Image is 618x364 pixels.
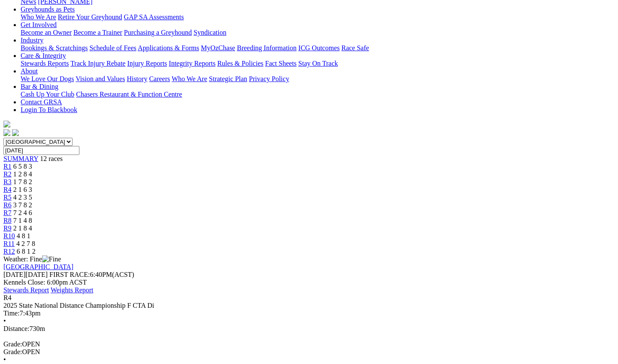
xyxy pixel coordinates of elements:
[3,201,12,209] a: R6
[3,217,12,224] a: R8
[3,146,79,155] input: Select date
[21,29,615,36] div: Get Involved
[21,60,615,67] div: Care & Integrity
[21,91,74,98] a: Cash Up Your Club
[13,178,32,185] span: 1 7 8 2
[40,155,63,162] span: 12 races
[73,29,122,36] a: Become a Trainer
[124,29,192,36] a: Purchasing a Greyhound
[3,279,615,286] div: Kennels Close: 6:00pm ACST
[3,340,22,348] span: Grade:
[21,67,38,75] a: About
[13,209,32,216] span: 7 2 4 6
[17,248,36,255] span: 6 8 1 2
[3,325,615,333] div: 730m
[124,13,184,21] a: GAP SA Assessments
[3,302,615,309] div: 2025 State National Distance Championship F CTA Di
[3,348,22,355] span: Grade:
[3,129,10,136] img: facebook.svg
[21,91,615,98] div: Bar & Dining
[89,44,136,52] a: Schedule of Fees
[3,209,12,216] a: R7
[16,240,35,247] span: 4 2 7 8
[3,163,12,170] a: R1
[298,44,339,52] a: ICG Outcomes
[3,170,12,178] a: R2
[3,348,615,356] div: OPEN
[21,6,75,13] a: Greyhounds as Pets
[21,75,74,82] a: We Love Our Dogs
[21,75,615,83] div: About
[138,44,199,52] a: Applications & Forms
[3,309,20,317] span: Time:
[3,271,48,278] span: [DATE]
[76,75,125,82] a: Vision and Values
[341,44,369,52] a: Race Safe
[49,271,90,278] span: FIRST RACE:
[3,224,12,232] a: R9
[3,309,615,317] div: 7:43pm
[13,217,32,224] span: 7 1 4 8
[21,60,69,67] a: Stewards Reports
[3,356,6,363] span: •
[21,52,66,59] a: Care & Integrity
[249,75,289,82] a: Privacy Policy
[3,255,61,263] span: Weather: Fine
[3,294,12,301] span: R4
[3,178,12,185] a: R3
[21,13,56,21] a: Who We Are
[12,129,19,136] img: twitter.svg
[201,44,235,52] a: MyOzChase
[3,317,6,325] span: •
[3,155,38,162] a: SUMMARY
[21,44,615,52] div: Industry
[3,186,12,193] a: R4
[3,240,15,247] span: R11
[127,75,147,82] a: History
[237,44,297,52] a: Breeding Information
[3,232,15,240] a: R10
[13,201,32,209] span: 3 7 8 2
[13,194,32,201] span: 4 2 3 5
[13,170,32,178] span: 1 2 8 4
[169,60,215,67] a: Integrity Reports
[49,271,134,278] span: 6:40PM(ACST)
[70,60,125,67] a: Track Injury Rebate
[13,224,32,232] span: 2 1 8 4
[3,340,615,348] div: OPEN
[13,186,32,193] span: 2 1 6 3
[21,36,43,44] a: Industry
[13,163,32,170] span: 6 5 8 3
[209,75,247,82] a: Strategic Plan
[3,286,49,294] a: Stewards Report
[217,60,264,67] a: Rules & Policies
[21,106,77,113] a: Login To Blackbook
[3,121,10,127] img: logo-grsa-white.png
[3,271,26,278] span: [DATE]
[3,194,12,201] a: R5
[194,29,226,36] a: Syndication
[3,248,15,255] a: R12
[21,21,57,28] a: Get Involved
[21,83,58,90] a: Bar & Dining
[3,263,73,270] a: [GEOGRAPHIC_DATA]
[21,13,615,21] div: Greyhounds as Pets
[51,286,94,294] a: Weights Report
[17,232,30,240] span: 4 8 1
[21,98,62,106] a: Contact GRSA
[127,60,167,67] a: Injury Reports
[298,60,338,67] a: Stay On Track
[58,13,122,21] a: Retire Your Greyhound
